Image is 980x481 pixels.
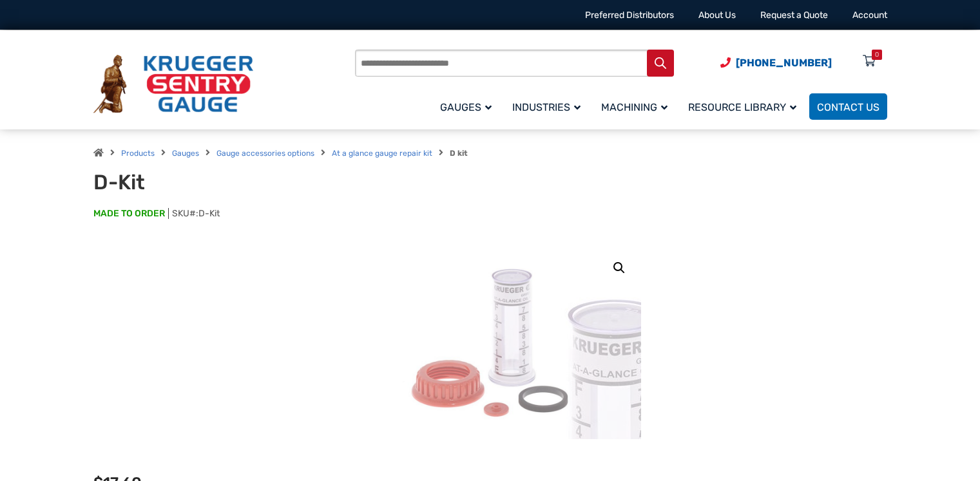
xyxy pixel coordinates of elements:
a: Contact Us [809,93,887,120]
a: About Us [698,10,736,21]
span: MADE TO ORDER [93,207,165,220]
strong: D kit [450,149,468,158]
div: 0 [875,50,879,60]
span: [PHONE_NUMBER] [736,57,832,69]
span: Machining [601,101,668,113]
span: Industries [512,101,581,113]
span: Contact Us [817,101,879,113]
a: Gauges [432,91,504,122]
span: D-Kit [198,208,220,219]
span: Gauges [440,101,492,113]
a: View full-screen image gallery [608,256,631,279]
a: Request a Quote [760,10,828,21]
a: Gauge accessories options [216,149,314,158]
a: Gauges [172,149,199,158]
a: Phone Number (920) 434-8860 [720,55,832,71]
img: Krueger Sentry Gauge [93,55,253,114]
span: SKU#: [168,208,220,219]
a: Industries [504,91,593,122]
h1: D-Kit [93,170,411,194]
a: Resource Library [680,91,809,122]
a: At a glance gauge repair kit [332,149,432,158]
a: Preferred Distributors [585,10,674,21]
a: Account [852,10,887,21]
a: Products [121,149,155,158]
span: Resource Library [688,101,796,113]
a: Machining [593,91,680,122]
